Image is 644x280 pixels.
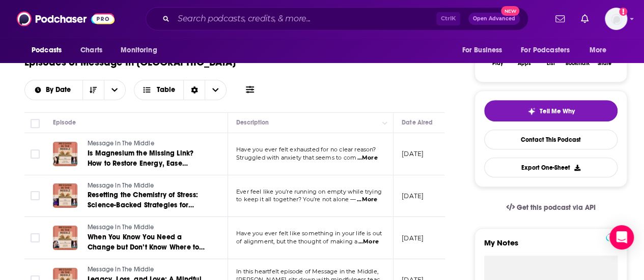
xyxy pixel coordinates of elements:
[114,41,170,60] button: open menu
[462,43,502,57] span: For Business
[88,149,209,188] span: Is Magnesium the Missing Link? How to Restore Energy, Ease Anxiety, and Reclaim Vibrancy with [PE...
[455,41,515,60] button: open menu
[357,196,377,204] span: ...More
[88,190,210,210] a: Resetting the Chemistry of Stress: Science-Backed Strategies for Resilience with [PERSON_NAME]
[88,139,210,148] a: Message In The Middle
[577,10,593,27] a: Show notifications dropdown
[104,80,125,100] button: open menu
[88,223,210,232] a: Message In The Middle
[46,86,74,94] span: By Date
[609,225,634,250] div: Open Intercom Messenger
[88,224,154,231] span: Message In The Middle
[402,192,424,200] p: [DATE]
[31,233,40,242] span: Toggle select row
[88,182,154,189] span: Message In The Middle
[236,116,269,129] div: Description
[134,80,227,100] button: Choose View
[379,117,391,129] button: Column Actions
[183,80,205,100] div: Sort Direction
[484,238,618,256] label: My Notes
[619,8,627,16] svg: Add a profile image
[468,13,520,25] button: Open AdvancedNew
[174,11,436,27] input: Search podcasts, credits, & more...
[605,8,627,30] span: Logged in as sohi.kang
[88,266,154,273] span: Message In The Middle
[236,196,356,203] span: to keep it all together? You’re not alone —
[484,130,618,149] a: Contact This Podcast
[236,238,357,245] span: of alignment, but the thought of making a
[521,43,570,57] span: For Podcasters
[518,60,531,67] div: Apps
[606,233,624,241] img: Podchaser Pro
[547,60,555,67] div: List
[484,100,618,121] button: tell me why sparkleTell Me Why
[540,107,575,115] span: Tell Me Why
[402,234,424,242] p: [DATE]
[17,9,115,28] img: Podchaser - Follow, Share and Rate Podcasts
[53,116,76,129] div: Episode
[236,268,378,275] span: In this heartfelt episode of Message in the Middle,
[492,60,503,67] div: Play
[551,10,569,27] a: Show notifications dropdown
[88,148,210,169] a: Is Magnesium the Missing Link? How to Restore Energy, Ease Anxiety, and Reclaim Vibrancy with [PE...
[402,116,433,129] div: Date Aired
[501,6,519,16] span: New
[473,16,515,21] span: Open Advanced
[88,233,205,272] span: When You Know You Need a Change but Don’t Know Where to Start: A Conversation with [PERSON_NAME]
[88,191,198,220] span: Resetting the Chemistry of Stress: Science-Backed Strategies for Resilience with [PERSON_NAME]
[31,149,40,159] span: Toggle select row
[24,41,75,60] button: open menu
[517,203,596,212] span: Get this podcast via API
[582,41,620,60] button: open menu
[236,154,356,161] span: Struggled with anxiety that seems to com
[597,60,611,67] div: Share
[606,232,624,241] a: Pro website
[25,86,82,94] button: open menu
[236,188,382,195] span: Ever feel like you’re running on empty while trying
[88,140,154,147] span: Message In The Middle
[88,181,210,191] a: Message In The Middle
[402,149,424,158] p: [DATE]
[484,158,618,177] button: Export One-Sheet
[358,238,379,246] span: ...More
[514,41,584,60] button: open menu
[88,265,210,274] a: Message In The Middle
[32,43,62,57] span: Podcasts
[605,8,627,30] img: User Profile
[236,230,382,237] span: Have you ever felt like something in your life is out
[436,12,460,25] span: Ctrl K
[527,107,536,115] img: tell me why sparkle
[566,60,590,67] div: Bookmark
[157,86,175,94] span: Table
[80,43,102,57] span: Charts
[590,43,607,57] span: More
[357,154,377,162] span: ...More
[24,80,126,100] h2: Choose List sort
[82,80,104,100] button: Sort Direction
[121,43,157,57] span: Monitoring
[498,195,604,220] a: Get this podcast via API
[236,146,376,153] span: Have you ever felt exhausted for no clear reason?
[88,232,210,253] a: When You Know You Need a Change but Don’t Know Where to Start: A Conversation with [PERSON_NAME]
[74,41,108,60] a: Charts
[605,8,627,30] button: Show profile menu
[146,7,528,30] div: Search podcasts, credits, & more...
[31,191,40,200] span: Toggle select row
